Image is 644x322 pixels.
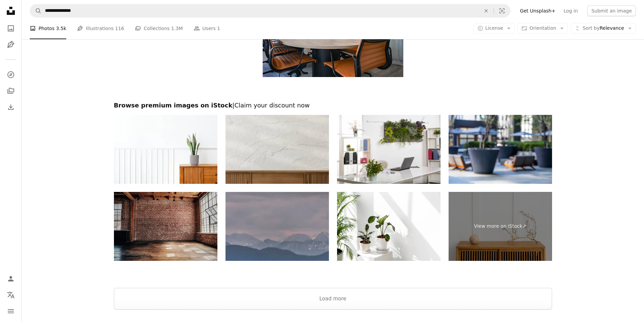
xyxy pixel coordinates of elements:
[217,25,220,32] span: 1
[337,192,440,261] img: Tropical plants by a white wall with window shadow
[587,5,636,16] button: Submit an image
[4,4,18,19] a: Home — Unsplash
[225,115,329,184] img: Wooden cabinet with white cement wall home decor
[114,101,552,109] h2: Browse premium images on iStock
[114,288,552,309] button: Load more
[449,192,552,261] a: View more on iStock↗
[30,4,42,17] button: Search Unsplash
[4,288,18,302] button: Language
[571,23,636,34] button: Sort byRelevance
[4,272,18,286] a: Log in / Sign up
[225,192,329,261] img: Mountain panorama of the Bavarian Alps
[518,23,568,34] button: Orientation
[4,22,18,35] a: Photos
[529,25,556,31] span: Orientation
[232,102,310,109] span: | Claim your discount now
[449,115,552,184] img: Outdoor Courtyard of Corporate Buildings
[4,304,18,318] button: Menu
[114,115,217,184] img: Snake plant in a gray plant pot on a wooden cabinet
[582,25,624,32] span: Relevance
[4,38,18,51] a: Illustrations
[4,100,18,114] a: Download History
[474,23,515,34] button: License
[171,25,183,32] span: 1.3M
[479,4,494,17] button: Clear
[485,25,503,31] span: License
[135,18,183,39] a: Collections 1.3M
[582,25,599,31] span: Sort by
[516,5,559,16] a: Get Unsplash+
[115,25,124,32] span: 116
[337,115,440,184] img: Working in a green office
[559,5,582,16] a: Log in
[77,18,124,39] a: Illustrations 116
[30,4,510,18] form: Find visuals sitewide
[4,68,18,81] a: Explore
[194,18,220,39] a: Users 1
[114,192,217,261] img: Red brick wall, loft interior design
[4,84,18,98] a: Collections
[494,4,510,17] button: Visual search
